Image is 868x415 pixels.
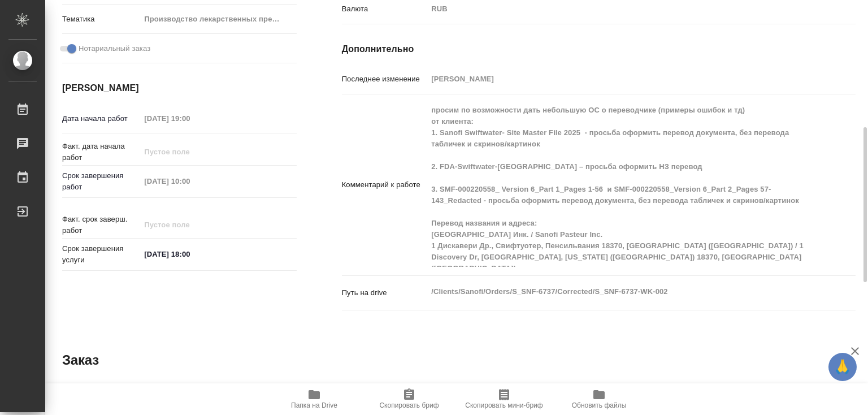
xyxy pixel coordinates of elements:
[427,282,813,301] textarea: /Clients/Sanofi/Orders/S_SNF-6737/Corrected/S_SNF-6737-WK-002
[828,353,857,381] button: 🙏
[552,383,646,415] button: Обновить файлы
[62,351,99,369] h2: Заказ
[140,246,239,262] input: ✎ Введи что-нибудь
[79,43,150,54] span: Нотариальный заказ
[342,42,856,56] h4: Дополнительно
[342,3,428,15] p: Валюта
[140,217,239,233] input: Пустое поле
[427,71,813,87] input: Пустое поле
[342,383,856,396] h4: Дополнительно
[140,110,239,127] input: Пустое поле
[342,179,428,191] p: Комментарий к работе
[140,173,239,189] input: Пустое поле
[362,383,457,415] button: Скопировать бриф
[140,10,296,29] div: Производство лекарственных препаратов
[62,243,140,266] p: Срок завершения услуги
[62,141,140,163] p: Факт. дата начала работ
[457,383,552,415] button: Скопировать мини-бриф
[267,383,362,415] button: Папка на Drive
[62,383,297,396] h4: Основная информация
[572,401,627,409] span: Обновить файлы
[62,170,140,193] p: Срок завершения работ
[291,401,337,409] span: Папка на Drive
[379,401,439,409] span: Скопировать бриф
[342,74,428,85] p: Последнее изменение
[62,214,140,236] p: Факт. срок заверш. работ
[427,101,813,267] textarea: просим по возможности дать небольшую ОС о переводчике (примеры ошибок и тд) от клиента: 1. Sanofi...
[342,287,428,299] p: Путь на drive
[62,14,140,25] p: Тематика
[465,401,542,409] span: Скопировать мини-бриф
[62,81,297,95] h4: [PERSON_NAME]
[62,113,140,124] p: Дата начала работ
[833,355,852,379] span: 🙏
[140,144,239,160] input: Пустое поле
